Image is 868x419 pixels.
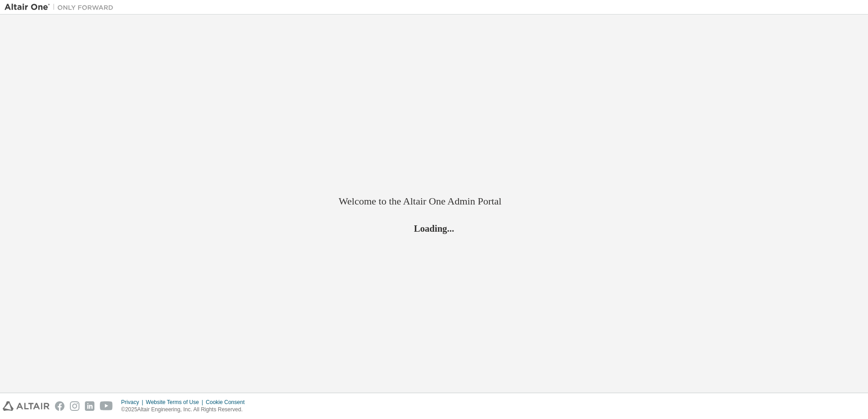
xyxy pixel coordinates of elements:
[3,401,49,411] img: altair_logo.svg
[339,195,529,208] h2: Welcome to the Altair One Admin Portal
[55,401,64,411] img: facebook.svg
[70,401,79,411] img: instagram.svg
[121,406,250,414] p: © 2025 Altair Engineering, Inc. All Rights Reserved.
[206,399,250,406] div: Cookie Consent
[5,3,118,12] img: Altair One
[100,401,113,411] img: youtube.svg
[85,401,94,411] img: linkedin.svg
[339,223,529,234] h2: Loading...
[146,399,206,406] div: Website Terms of Use
[121,399,146,406] div: Privacy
